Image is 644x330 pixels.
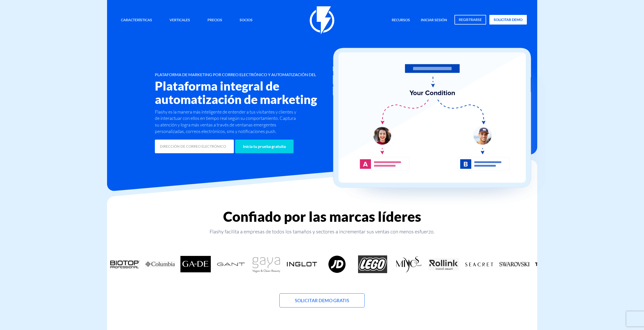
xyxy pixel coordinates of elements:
[461,255,497,273] div: 12 / 18
[107,255,142,273] div: 2 / 18
[204,15,226,26] a: Precios
[390,255,426,273] div: 10 / 18
[107,209,537,224] h2: Confiado por las marcas líderes
[417,15,451,26] a: iniciar sesión
[142,255,178,273] div: 3 / 18
[117,15,156,26] a: Características
[236,15,256,26] a: Socios
[249,255,284,273] div: 6 / 18
[155,79,352,106] h2: Plataforma integral de automatización de marketing
[320,255,355,273] div: 8 / 18
[166,15,194,26] a: Verticales
[497,255,532,273] div: 13 / 18
[284,255,320,273] div: 7 / 18
[213,255,249,273] div: 5 / 18
[155,140,234,153] input: DIRECCIÓN DE CORREO ELECTRÓNICO
[107,228,537,235] p: Flashy facilita a empresas de todos los tamaños y sectores a incrementar sus ventas con menos esf...
[489,15,527,25] a: solicitar demo
[355,255,390,273] div: 9 / 18
[279,293,365,307] a: Solicitar Demo Gratis
[155,109,301,135] p: Flashy es la manera más inteligente de entender a tus visitantes y clientes y de interactuar con ...
[454,15,486,25] a: registrarse
[388,15,414,26] a: Recursos
[235,140,294,153] input: Inicia tu prueba gratuita
[532,255,568,273] div: 14 / 18
[178,255,213,273] div: 4 / 18
[426,255,461,273] div: 11 / 18
[155,72,352,77] h1: PLATAFORMA DE MARKETING POR CORREO ELECTRÓNICO Y AUTOMATIZACIÓN DEL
